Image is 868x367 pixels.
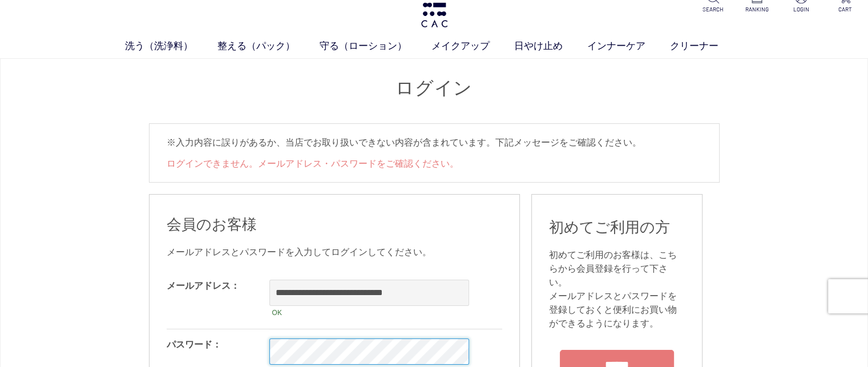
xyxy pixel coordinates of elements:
[149,76,720,100] h1: ログイン
[167,135,702,150] p: ※入力内容に誤りがあるか、当店でお取り扱いできない内容が含まれています。下記メッセージをご確認ください。
[743,5,771,14] p: RANKING
[167,216,257,233] span: 会員のお客様
[269,306,469,320] div: OK
[320,39,431,54] a: 守る（ローション）
[217,39,320,54] a: 整える（パック）
[167,340,221,349] label: パスワード：
[670,39,743,54] a: クリーナー
[431,39,514,54] a: メイクアップ
[831,5,859,14] p: CART
[549,248,685,330] div: 初めてご利用のお客様は、こちらから会員登録を行って下さい。 メールアドレスとパスワードを登録しておくと便利にお買い物ができるようになります。
[549,219,670,236] span: 初めてご利用の方
[125,39,217,54] a: 洗う（洗浄料）
[587,39,670,54] a: インナーケア
[167,157,702,171] li: ログインできません。メールアドレス・パスワードをご確認ください。
[167,245,502,259] div: メールアドレスとパスワードを入力してログインしてください。
[514,39,587,54] a: 日やけ止め
[167,281,240,291] label: メールアドレス：
[787,5,815,14] p: LOGIN
[699,5,727,14] p: SEARCH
